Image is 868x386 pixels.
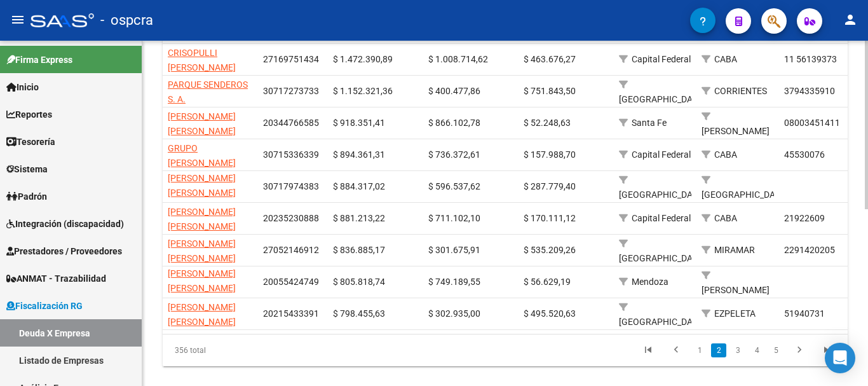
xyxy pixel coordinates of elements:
span: $ 157.988,70 [524,149,576,160]
span: 45530076 [784,149,825,160]
div: Open Intercom Messenger [825,343,855,373]
span: Mendoza [632,277,668,287]
span: $ 918.351,41 [333,118,385,128]
a: 3 [730,343,745,357]
span: $ 881.213,22 [333,213,385,223]
span: [PERSON_NAME] [PERSON_NAME] S.R.L [168,173,236,212]
span: 27052146912 [263,245,319,255]
span: $ 805.818,74 [333,277,385,287]
span: $ 751.843,50 [524,86,576,96]
span: Santa Fe [632,118,667,128]
span: [PERSON_NAME] [702,285,770,295]
mat-icon: person [843,12,858,27]
span: $ 1.008.714,62 [428,54,488,64]
span: Prestadores / Proveedores [6,244,122,258]
a: 1 [692,343,707,357]
span: 30717273733 [263,86,319,96]
span: Fiscalización RG [6,299,83,313]
span: $ 302.935,00 [428,308,480,319]
span: CORRIENTES [714,86,767,96]
span: 27169751434 [263,54,319,64]
span: [PERSON_NAME] [PERSON_NAME] [168,207,236,231]
span: PARQUE SENDEROS S. A. [168,79,248,104]
a: go to previous page [664,343,688,357]
span: $ 495.520,63 [524,308,576,319]
span: 30715336339 [263,149,319,160]
span: $ 52.248,63 [524,118,571,128]
span: [PERSON_NAME] [PERSON_NAME] [168,238,236,263]
div: 356 total [163,334,297,366]
span: $ 287.779,40 [524,181,576,191]
span: CRISOPULLI [PERSON_NAME] [PERSON_NAME] [168,48,236,87]
a: go to next page [787,343,811,357]
li: page 2 [709,340,728,361]
span: [PERSON_NAME] [702,126,770,136]
span: $ 56.629,19 [524,277,571,287]
a: 4 [749,343,764,357]
span: 11 56139373 [784,54,837,64]
span: 20215433391 [263,308,319,319]
span: $ 736.372,61 [428,149,480,160]
span: Integración (discapacidad) [6,217,124,231]
span: Capital Federal [632,54,691,64]
span: 51940731 [784,308,825,319]
li: page 1 [690,340,709,361]
span: $ 749.189,55 [428,277,480,287]
span: $ 798.455,63 [333,308,385,319]
span: [PERSON_NAME] [PERSON_NAME] [168,268,236,293]
span: MIRAMAR [714,245,755,255]
span: $ 170.111,12 [524,213,576,223]
span: CABA [714,149,737,160]
span: $ 535.209,26 [524,245,576,255]
span: $ 1.472.390,89 [333,54,393,64]
span: [GEOGRAPHIC_DATA] [619,317,705,327]
a: 2 [711,343,726,357]
span: 20235230888 [263,213,319,223]
span: Reportes [6,107,52,121]
span: 30717974383 [263,181,319,191]
span: 2291420205 [784,245,835,255]
span: $ 884.317,02 [333,181,385,191]
span: $ 463.676,27 [524,54,576,64]
span: Capital Federal [632,213,691,223]
a: go to last page [815,343,839,357]
span: Inicio [6,80,39,94]
span: Padrón [6,190,47,203]
span: 08003451411 [784,118,840,128]
span: $ 894.361,31 [333,149,385,160]
mat-icon: menu [10,12,25,27]
span: $ 711.102,10 [428,213,480,223]
span: [PERSON_NAME] [PERSON_NAME] [168,111,236,136]
span: GRUPO [PERSON_NAME] S.R.L. [168,143,236,183]
span: [GEOGRAPHIC_DATA] [619,253,705,263]
span: [GEOGRAPHIC_DATA] [619,190,705,200]
span: CABA [714,213,737,223]
li: page 5 [766,340,785,361]
span: $ 301.675,91 [428,245,480,255]
span: $ 866.102,78 [428,118,480,128]
span: 3794335910 [784,86,835,96]
a: 5 [768,343,783,357]
span: 20055424749 [263,277,319,287]
span: [GEOGRAPHIC_DATA] [702,190,787,200]
span: 20344766585 [263,118,319,128]
span: $ 836.885,17 [333,245,385,255]
span: $ 596.537,62 [428,181,480,191]
span: Sistema [6,162,48,176]
span: Tesorería [6,135,55,149]
span: CABA [714,54,737,64]
li: page 4 [747,340,766,361]
span: ANMAT - Trazabilidad [6,272,106,286]
a: go to first page [636,343,660,357]
span: Capital Federal [632,149,691,160]
span: - ospcra [100,6,153,34]
span: Firma Express [6,53,72,67]
li: page 3 [728,340,747,361]
span: [GEOGRAPHIC_DATA] [619,94,705,104]
span: $ 1.152.321,36 [333,86,393,96]
span: EZPELETA [714,308,756,319]
span: [PERSON_NAME] [PERSON_NAME] [168,302,236,327]
span: 21922609 [784,213,825,223]
span: $ 400.477,86 [428,86,480,96]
